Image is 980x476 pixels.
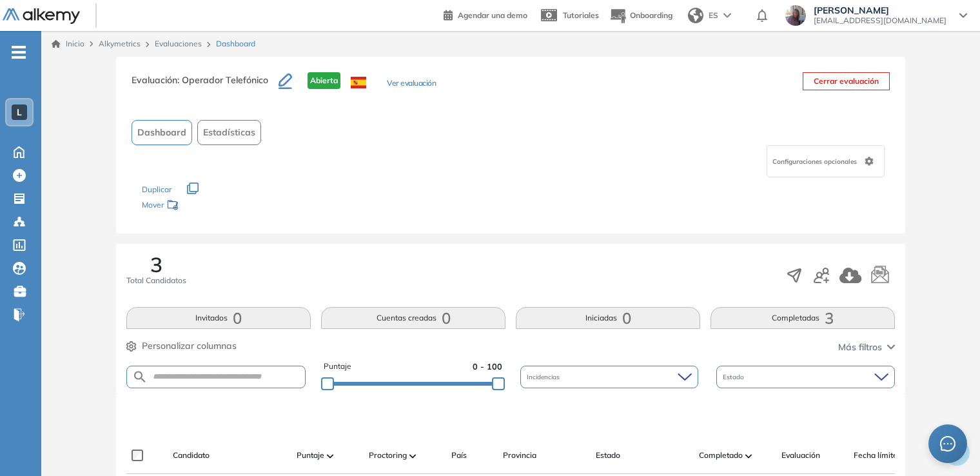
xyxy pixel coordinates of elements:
button: Ver evaluación [387,77,436,91]
span: Fecha límite [854,450,897,461]
span: Evaluación [781,450,820,461]
span: [EMAIL_ADDRESS][DOMAIN_NAME] [814,15,946,26]
span: 3 [150,254,162,275]
span: Estado [596,450,620,461]
span: Dashboard [216,38,255,50]
span: Alkymetrics [99,39,141,48]
span: Configuraciones opcionales [772,157,859,166]
a: Evaluaciones [155,39,202,48]
span: Estadísticas [203,126,255,139]
span: [PERSON_NAME] [814,5,946,15]
i: - [12,51,26,54]
span: Tutoriales [563,10,599,20]
span: Proctoring [369,450,407,461]
span: Puntaje [324,361,351,373]
span: Puntaje [297,450,324,461]
span: Abierta [308,72,340,89]
a: Agendar una demo [444,6,527,22]
h3: Evaluación [132,72,279,99]
div: Mover [142,194,271,218]
span: message [940,436,955,451]
span: Provincia [503,450,536,461]
button: Completadas3 [710,307,895,329]
span: Más filtros [838,341,882,354]
img: world [688,8,703,23]
span: Personalizar columnas [142,339,237,353]
span: Agendar una demo [458,10,527,20]
span: Estado [723,372,747,382]
img: [missing "en.ARROW_ALT" translation] [745,454,752,458]
span: Duplicar [142,184,171,194]
span: Incidencias [527,372,562,382]
span: Candidato [173,450,210,461]
span: : Operador Telefónico [177,74,268,86]
button: Dashboard [132,120,192,145]
img: SEARCH_ALT [132,369,148,385]
div: Estado [716,366,895,388]
button: Invitados0 [126,307,311,329]
button: Iniciadas0 [516,307,700,329]
button: Más filtros [838,341,895,354]
button: Estadísticas [197,120,261,145]
a: Inicio [52,38,84,50]
span: ES [709,10,718,21]
div: Incidencias [520,366,699,388]
span: Total Candidatos [126,275,186,286]
img: [missing "en.ARROW_ALT" translation] [327,454,333,458]
img: ESP [351,77,366,88]
button: Cuentas creadas0 [321,307,505,329]
img: arrow [723,13,731,18]
span: País [451,450,467,461]
span: Onboarding [630,10,672,20]
img: [missing "en.ARROW_ALT" translation] [409,454,416,458]
button: Cerrar evaluación [803,72,890,90]
button: Personalizar columnas [126,339,237,353]
span: Completado [699,450,743,461]
span: L [17,107,22,117]
img: Logo [3,8,80,25]
span: Dashboard [137,126,186,139]
button: Onboarding [609,2,672,30]
div: Configuraciones opcionales [767,145,885,177]
span: 0 - 100 [473,361,502,373]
